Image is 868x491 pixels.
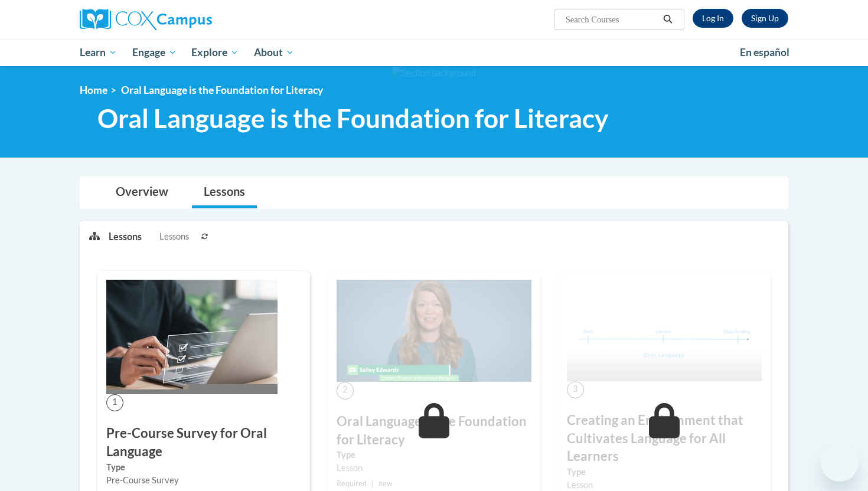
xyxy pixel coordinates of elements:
[567,411,762,466] h3: Creating an Environment that Cultivates Language for All Learners
[567,280,762,381] img: Course Image
[564,12,659,27] input: Search Courses
[337,382,354,399] span: 2
[191,45,239,60] span: Explore
[337,479,367,488] span: Required
[246,39,302,66] a: About
[337,280,531,382] img: Course Image
[80,9,212,30] img: Cox Campus
[106,461,301,474] label: Type
[80,84,107,96] a: Home
[693,9,733,28] a: Log In
[659,12,677,27] button: Search
[184,39,246,66] a: Explore
[106,394,123,411] span: 1
[732,40,797,65] a: En español
[337,461,531,474] div: Lesson
[337,449,531,461] label: Type
[106,424,301,461] h3: Pre-Course Survey for Oral Language
[72,39,125,66] a: Learn
[62,39,806,66] div: Main menu
[109,230,142,243] p: Lessons
[567,381,584,398] span: 3
[106,474,301,487] div: Pre-Course Survey
[567,466,762,479] label: Type
[159,230,189,243] span: Lessons
[392,67,476,80] img: Section background
[378,479,393,488] span: new
[371,479,374,488] span: |
[742,9,788,28] a: Register
[125,39,184,66] a: Engage
[132,45,177,60] span: Engage
[80,9,304,30] a: Cox Campus
[97,103,608,134] span: Oral Language is the Foundation for Literacy
[121,84,323,96] span: Oral Language is the Foundation for Literacy
[337,413,531,449] h3: Oral Language is the Foundation for Literacy
[104,177,180,208] a: Overview
[80,45,117,60] span: Learn
[106,280,278,394] img: Course Image
[254,45,294,60] span: About
[821,444,859,482] iframe: Button to launch messaging window
[740,46,789,58] span: En español
[192,177,257,208] a: Lessons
